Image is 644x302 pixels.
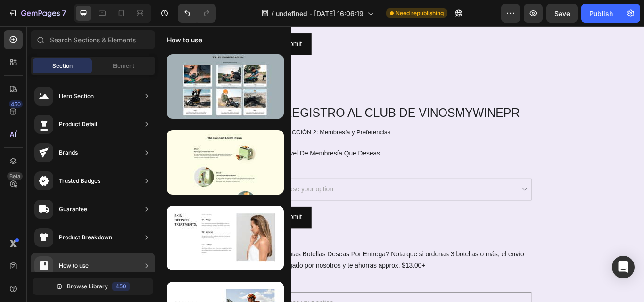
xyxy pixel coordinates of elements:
[178,4,216,23] div: Undo/Redo
[52,62,73,70] span: Section
[59,91,94,101] div: Hero Section
[67,282,108,291] span: Browse Library
[59,148,78,157] div: Brands
[132,261,426,283] span: ¿Cuántas Botellas Deseas Por Entrega? Nota que si ordenas 3 botellas o más, el envío es pagado po...
[132,211,178,236] button: Submit
[59,176,100,186] div: Trusted Badges
[612,256,635,278] div: Open Intercom Messenger
[113,62,134,70] span: Element
[59,204,87,214] div: Guarantee
[7,172,23,180] div: Beta
[59,261,89,270] div: How to use
[145,119,421,130] p: SECCIÓN 2: Membresía y Preferencias
[59,120,97,129] div: Product Detail
[396,9,444,17] span: Need republishing
[33,278,153,295] button: Browse Library450
[546,4,578,23] button: Save
[159,26,644,302] iframe: Design area
[272,8,274,18] span: /
[145,144,257,152] span: Nivel De Membresía Que Deseas
[4,4,70,23] button: 7
[31,30,155,49] input: Search Sections & Elements
[143,216,166,230] div: Submit
[276,8,363,18] span: undefined - [DATE] 16:06:19
[581,4,621,23] button: Publish
[345,93,421,108] a: MYWINEPR
[112,282,130,291] div: 450
[62,8,66,19] p: 7
[589,8,613,18] div: Publish
[59,233,112,242] div: Product Breakdown
[9,100,23,108] div: 450
[554,9,570,17] span: Save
